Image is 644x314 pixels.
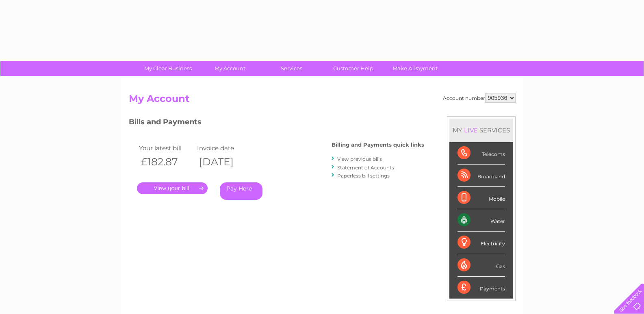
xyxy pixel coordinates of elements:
th: [DATE] [195,154,254,170]
a: Pay Here [220,182,262,200]
a: . [137,182,208,194]
div: Electricity [458,232,505,254]
div: Payments [458,277,505,299]
div: Gas [458,254,505,277]
div: Water [458,209,505,232]
div: Mobile [458,187,505,209]
td: Your latest bill [137,143,195,154]
a: My Account [196,61,263,76]
td: Invoice date [195,143,254,154]
a: View previous bills [337,156,382,162]
div: MY SERVICES [449,119,513,142]
a: My Clear Business [134,61,202,76]
div: Broadband [458,165,505,187]
h4: Billing and Payments quick links [332,142,424,148]
h3: Bills and Payments [129,116,424,130]
a: Paperless bill settings [337,173,390,179]
th: £182.87 [137,154,195,170]
div: LIVE [462,126,479,134]
div: Account number [443,93,516,103]
a: Statement of Accounts [337,165,394,171]
a: Customer Help [320,61,387,76]
div: Telecoms [458,142,505,165]
a: Services [258,61,325,76]
a: Make A Payment [382,61,449,76]
h2: My Account [129,93,516,108]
